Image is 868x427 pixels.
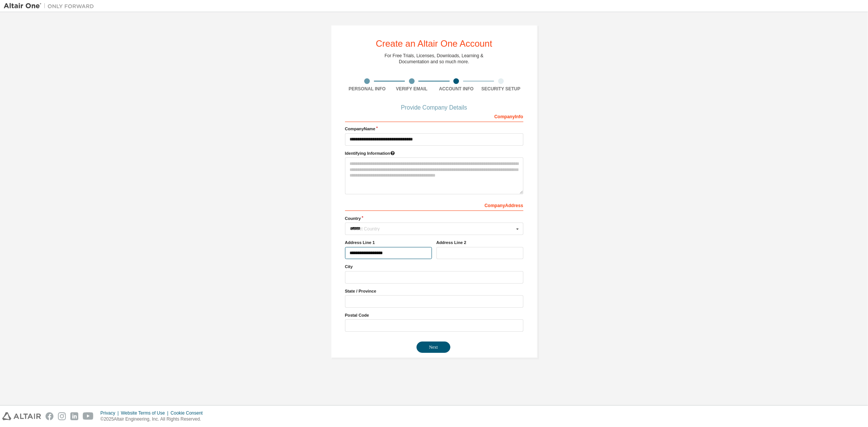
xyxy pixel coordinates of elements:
[345,150,523,156] label: Please provide any information that will help our support team identify your company. Email and n...
[121,410,170,416] div: Website Terms of Use
[345,105,523,110] div: Provide Company Details
[345,312,523,318] label: Postal Code
[350,227,514,231] div: Select Country
[436,239,523,246] label: Address Line 2
[46,412,53,420] img: facebook.svg
[385,53,483,65] div: For Free Trials, Licenses, Downloads, Learning & Documentation and so much more.
[345,86,390,92] div: Personal Info
[434,86,479,92] div: Account Info
[345,239,432,246] label: Address Line 1
[70,412,78,420] img: linkedin.svg
[100,416,207,422] p: © 2025 Altair Engineering, Inc. All Rights Reserved.
[170,410,207,416] div: Cookie Consent
[345,126,523,132] label: Company Name
[4,2,98,10] img: Altair One
[417,342,450,353] button: Next
[2,412,41,420] img: altair_logo.svg
[83,412,94,420] img: youtube.svg
[58,412,66,420] img: instagram.svg
[389,86,434,92] div: Verify Email
[479,86,523,92] div: Security Setup
[345,199,523,211] div: Company Address
[100,410,121,416] div: Privacy
[345,288,523,294] label: State / Province
[345,110,523,122] div: Company Info
[345,264,523,270] label: City
[376,39,493,48] div: Create an Altair One Account
[345,215,523,221] label: Country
